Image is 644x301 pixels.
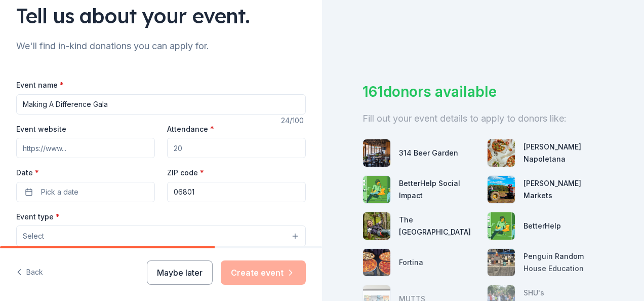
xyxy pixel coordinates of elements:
span: Select [23,230,44,242]
div: [PERSON_NAME] Napoletana [524,141,603,165]
div: 24 /100 [281,115,306,127]
div: We'll find in-kind donations you can apply for. [16,38,306,54]
div: Fill out your event details to apply to donors like: [363,110,603,127]
div: BetterHelp Social Impact [399,177,479,202]
img: photo for BetterHelp [488,212,515,240]
label: Event type [16,212,60,222]
label: Attendance [167,124,214,134]
img: photo for BetterHelp Social Impact [363,176,390,203]
label: Date [16,168,155,178]
div: 161 donors available [363,81,603,102]
img: photo for LaBonne's Markets [488,176,515,203]
input: 12345 (U.S. only) [167,182,306,202]
button: Back [16,262,43,283]
label: ZIP code [167,168,204,178]
div: BetterHelp [524,220,561,232]
input: https://www... [16,138,155,158]
label: Event website [16,124,66,134]
div: 314 Beer Garden [399,147,458,159]
span: Pick a date [41,186,78,198]
label: Event name [16,80,64,90]
button: Select [16,225,306,247]
div: Tell us about your event. [16,2,306,30]
button: Pick a date [16,182,155,202]
input: Spring Fundraiser [16,94,306,115]
img: photo for 314 Beer Garden [363,139,390,167]
div: [PERSON_NAME] Markets [524,177,603,202]
img: photo for Frank Pepe Pizzeria Napoletana [488,139,515,167]
input: 20 [167,138,306,158]
button: Maybe later [147,260,213,285]
img: photo for The Adventure Park [363,212,390,240]
div: The [GEOGRAPHIC_DATA] [399,214,479,238]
